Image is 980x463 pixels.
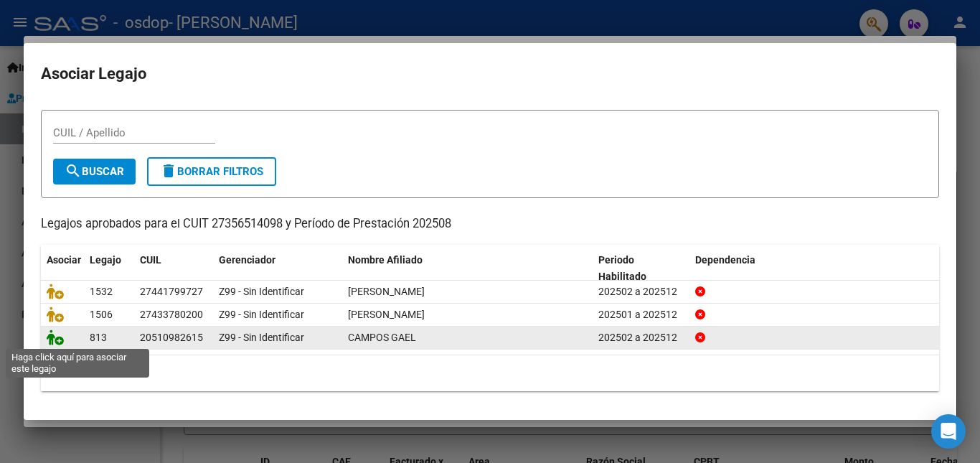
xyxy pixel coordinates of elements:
div: 202501 a 202512 [598,307,684,323]
datatable-header-cell: Gerenciador [213,245,342,292]
button: Buscar [53,159,136,184]
div: 27441799727 [140,284,203,300]
span: Dependencia [695,254,755,266]
p: Legajos aprobados para el CUIT 27356514098 y Período de Prestación 202508 [41,215,939,233]
span: Periodo Habilitado [598,254,646,282]
span: Gerenciador [219,254,275,266]
div: 3 registros [41,355,939,391]
span: Z99 - Sin Identificar [219,332,304,343]
mat-icon: search [65,162,82,179]
datatable-header-cell: Periodo Habilitado [593,245,689,292]
span: 1506 [90,309,113,320]
span: Z99 - Sin Identificar [219,286,304,297]
datatable-header-cell: CUIL [134,245,213,292]
span: Buscar [65,165,124,178]
span: Legajo [90,254,121,266]
span: 813 [90,332,107,343]
div: Open Intercom Messenger [931,414,966,449]
span: Asociar [47,254,81,266]
div: 202502 a 202512 [598,329,684,346]
div: 27433780200 [140,307,203,323]
span: Borrar Filtros [160,165,263,178]
span: CAMPOS GAEL [348,332,416,343]
mat-icon: delete [160,162,177,179]
h2: Asociar Legajo [41,60,939,88]
span: FAINBERG MERCEDES [348,286,425,297]
div: 202502 a 202512 [598,284,684,300]
span: Nombre Afiliado [348,254,423,266]
span: MULLER LEA JAEL [348,309,425,320]
datatable-header-cell: Legajo [84,245,134,292]
span: Z99 - Sin Identificar [219,309,304,320]
span: CUIL [140,254,161,266]
button: Borrar Filtros [147,157,276,186]
datatable-header-cell: Nombre Afiliado [342,245,593,292]
datatable-header-cell: Asociar [41,245,84,292]
datatable-header-cell: Dependencia [689,245,940,292]
span: 1532 [90,286,113,297]
div: 20510982615 [140,329,203,346]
